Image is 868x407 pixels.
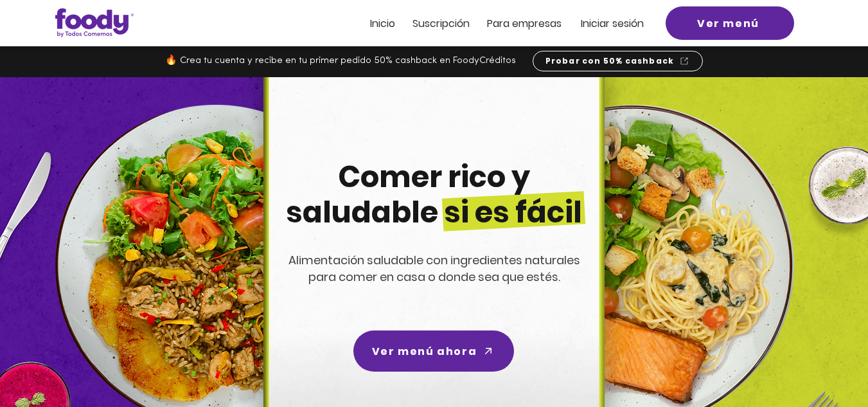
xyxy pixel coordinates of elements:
[581,18,644,29] a: Iniciar sesión
[412,16,470,31] span: Suscripción
[370,16,395,31] span: Inicio
[412,18,470,29] a: Suscripción
[288,252,580,285] span: Alimentación saludable con ingredientes naturales para comer en casa o donde sea que estés.
[793,332,855,394] iframe: Messagebird Livechat Widget
[581,16,644,31] span: Iniciar sesión
[697,15,759,32] span: Ver menú
[545,55,675,67] span: Probar con 50% cashback
[165,56,516,66] span: 🔥 Crea tu cuenta y recibe en tu primer pedido 50% cashback en FoodyCréditos
[487,18,562,29] a: Para empresas
[499,16,562,31] span: ra empresas
[353,330,514,372] a: Ver menú ahora
[372,343,477,359] span: Ver menú ahora
[55,8,134,37] img: Logo_Foody V2.0.0 (3).png
[286,156,582,233] span: Comer rico y saludable si es fácil
[370,18,395,29] a: Inicio
[533,51,703,71] a: Probar con 50% cashback
[666,6,794,40] a: Ver menú
[487,16,499,31] span: Pa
